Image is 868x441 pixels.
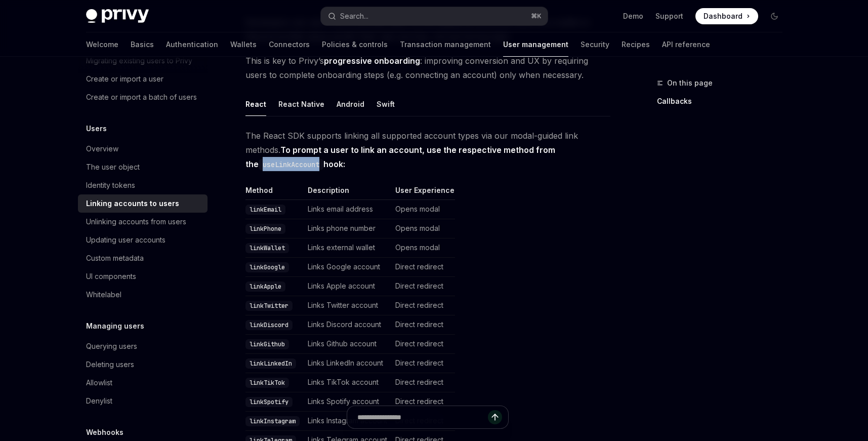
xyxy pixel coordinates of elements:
a: Transaction management [400,32,491,57]
a: Unlinking accounts from users [78,213,208,231]
a: Policies & controls [322,32,388,57]
a: Updating user accounts [78,231,208,249]
th: User Experience [391,185,455,200]
h5: Webhooks [86,426,123,438]
a: User management [503,32,568,57]
td: Direct redirect [391,277,455,296]
a: Support [655,11,683,21]
a: Authentication [166,32,218,57]
a: Whitelabel [78,286,208,304]
td: Direct redirect [391,258,455,277]
div: Updating user accounts [86,234,166,246]
a: Basics [131,32,154,57]
th: Description [304,185,391,200]
div: Custom metadata [86,252,144,264]
a: Callbacks [657,93,791,109]
a: Dashboard [695,8,758,24]
a: Recipes [622,32,650,57]
div: Overview [86,143,118,155]
td: Links Github account [304,335,391,354]
h5: Managing users [86,320,144,332]
div: UI components [86,270,136,283]
td: Links email address [304,200,391,219]
a: Security [581,32,609,57]
code: linkGoogle [245,262,289,272]
input: Ask a question... [357,406,488,428]
td: Links Twitter account [304,296,391,315]
div: Whitelabel [86,289,121,301]
div: Create or import a user [86,73,163,85]
span: On this page [667,77,713,89]
a: Create or import a batch of users [78,88,208,106]
span: ⌘ K [531,12,542,20]
div: The user object [86,161,140,173]
button: React Native [278,92,324,116]
div: Create or import a batch of users [86,91,197,103]
code: linkWallet [245,243,289,253]
div: Allowlist [86,377,112,389]
a: Denylist [78,392,208,410]
div: Unlinking accounts from users [86,216,186,228]
th: Method [245,185,304,200]
td: Direct redirect [391,354,455,373]
button: Send message [488,410,502,424]
a: Wallets [230,32,257,57]
td: Links Discord account [304,315,391,335]
button: React [245,92,266,116]
a: Linking accounts to users [78,194,208,213]
td: Direct redirect [391,392,455,412]
button: Toggle dark mode [766,8,782,24]
td: Opens modal [391,200,455,219]
a: UI components [78,267,208,286]
td: Links TikTok account [304,373,391,392]
code: linkLinkedIn [245,358,296,369]
a: Welcome [86,32,118,57]
div: Linking accounts to users [86,197,179,210]
td: Links Google account [304,258,391,277]
a: Create or import a user [78,70,208,88]
a: Deleting users [78,355,208,374]
div: Denylist [86,395,112,407]
td: Direct redirect [391,315,455,335]
td: Direct redirect [391,335,455,354]
code: linkTwitter [245,301,293,311]
code: linkPhone [245,224,285,234]
a: Identity tokens [78,176,208,194]
span: This is key to Privy’s : improving conversion and UX by requiring users to complete onboarding st... [245,54,610,82]
div: Querying users [86,340,137,352]
h5: Users [86,123,107,135]
a: Custom metadata [78,249,208,267]
strong: To prompt a user to link an account, use the respective method from the hook: [245,145,555,169]
code: linkEmail [245,205,285,215]
a: Overview [78,140,208,158]
td: Opens modal [391,238,455,258]
a: Allowlist [78,374,208,392]
span: The React SDK supports linking all supported account types via our modal-guided link methods. [245,129,610,171]
span: Dashboard [704,11,742,21]
code: linkApple [245,282,285,292]
td: Links external wallet [304,238,391,258]
img: dark logo [86,9,149,23]
strong: progressive onboarding [324,56,420,66]
button: Swift [377,92,395,116]
td: Direct redirect [391,296,455,315]
a: The user object [78,158,208,176]
td: Links Spotify account [304,392,391,412]
code: linkDiscord [245,320,293,330]
div: Search... [340,10,368,22]
code: linkTikTok [245,378,289,388]
a: Querying users [78,337,208,355]
a: API reference [662,32,710,57]
code: useLinkAccount [259,159,323,170]
a: Connectors [269,32,310,57]
div: Deleting users [86,358,134,371]
td: Opens modal [391,219,455,238]
button: Open search [321,7,548,25]
code: linkGithub [245,339,289,349]
td: Links LinkedIn account [304,354,391,373]
code: linkSpotify [245,397,293,407]
td: Direct redirect [391,373,455,392]
td: Links phone number [304,219,391,238]
button: Android [337,92,364,116]
div: Identity tokens [86,179,135,191]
